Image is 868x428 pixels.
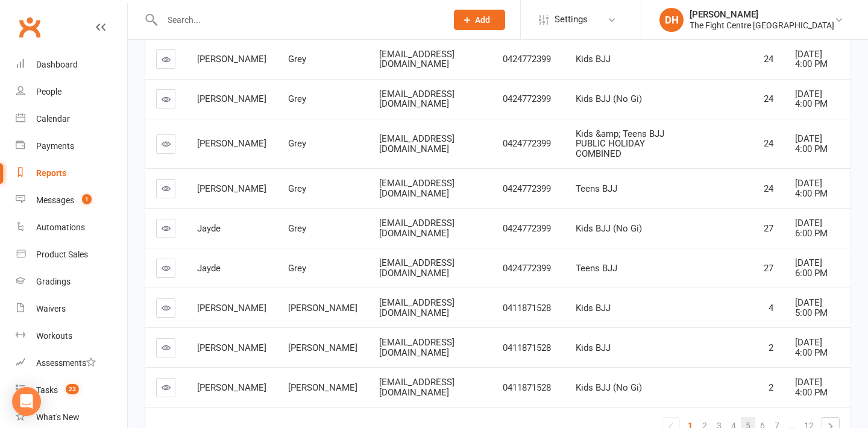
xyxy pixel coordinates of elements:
a: Clubworx [14,12,45,42]
span: 0424772399 [503,54,551,65]
a: People [16,78,127,105]
div: Gradings [36,277,71,286]
span: 0424772399 [503,138,551,149]
span: [DATE] 6:00 PM [795,218,828,239]
span: 24 [764,138,773,149]
div: Assessments [36,358,96,368]
span: Kids &amp; Teens BJJ PUBLIC HOLIDAY COMBINED [576,128,664,159]
span: 24 [764,93,773,104]
div: The Fight Centre [GEOGRAPHIC_DATA] [690,20,834,31]
span: 0424772399 [503,263,551,274]
div: Payments [36,141,74,151]
span: Kids BJJ (No Gi) [576,93,642,104]
span: Jayde [197,263,221,274]
div: Automations [36,222,85,232]
span: 4 [769,303,773,313]
span: Kids BJJ [576,342,611,353]
span: 2 [769,342,773,353]
span: [PERSON_NAME] [197,93,266,104]
a: Payments [16,133,127,160]
a: Assessments [16,350,127,377]
div: Calendar [36,114,70,124]
span: Jayde [197,223,221,234]
span: Grey [288,93,306,104]
div: What's New [36,412,80,422]
span: Kids BJJ (No Gi) [576,223,642,234]
span: [PERSON_NAME] [197,303,266,313]
a: Waivers [16,295,127,323]
span: [PERSON_NAME] [197,138,266,149]
span: Kids BJJ [576,303,611,313]
span: Grey [288,263,306,274]
a: Product Sales [16,241,127,268]
span: 0411871528 [503,382,551,393]
span: Kids BJJ [576,54,611,65]
input: Search... [159,11,438,28]
span: [PERSON_NAME] [197,54,266,65]
span: [DATE] 6:00 PM [795,257,828,279]
span: [PERSON_NAME] [288,342,357,353]
div: Product Sales [36,250,88,259]
span: [DATE] 4:00 PM [795,133,828,154]
span: [DATE] 4:00 PM [795,89,828,110]
span: 24 [764,54,773,65]
span: [EMAIL_ADDRESS][DOMAIN_NAME] [379,257,454,279]
span: [PERSON_NAME] [288,382,357,393]
span: [DATE] 4:00 PM [795,49,828,70]
a: Gradings [16,268,127,295]
span: [EMAIL_ADDRESS][DOMAIN_NAME] [379,377,454,398]
span: Grey [288,183,306,194]
span: 1 [82,194,92,204]
div: Reports [36,168,66,178]
a: Messages 1 [16,187,127,214]
span: [PERSON_NAME] [288,303,357,313]
span: 2 [769,382,773,393]
span: [DATE] 5:00 PM [795,297,828,318]
div: Tasks [36,385,58,395]
span: 0424772399 [503,183,551,194]
span: [EMAIL_ADDRESS][DOMAIN_NAME] [379,133,454,154]
div: Open Intercom Messenger [12,387,41,416]
div: Messages [36,195,74,205]
span: Teens BJJ [576,183,617,194]
div: Waivers [36,304,66,313]
span: [DATE] 4:00 PM [795,178,828,199]
a: Workouts [16,323,127,350]
span: [PERSON_NAME] [197,342,266,353]
span: 24 [764,183,773,194]
span: [EMAIL_ADDRESS][DOMAIN_NAME] [379,337,454,358]
a: Calendar [16,105,127,133]
span: Grey [288,54,306,65]
button: Add [454,10,505,30]
span: Add [475,15,490,25]
span: [EMAIL_ADDRESS][DOMAIN_NAME] [379,178,454,199]
span: Grey [288,138,306,149]
span: [EMAIL_ADDRESS][DOMAIN_NAME] [379,89,454,110]
div: [PERSON_NAME] [690,9,834,20]
div: DH [659,8,684,32]
span: 23 [66,384,79,394]
span: 27 [764,263,773,274]
span: [PERSON_NAME] [197,382,266,393]
span: Kids BJJ (No Gi) [576,382,642,393]
span: Grey [288,223,306,234]
span: [EMAIL_ADDRESS][DOMAIN_NAME] [379,218,454,239]
a: Tasks 23 [16,377,127,404]
span: [DATE] 4:00 PM [795,377,828,398]
a: Dashboard [16,51,127,78]
span: [EMAIL_ADDRESS][DOMAIN_NAME] [379,297,454,318]
span: 0411871528 [503,303,551,313]
span: [EMAIL_ADDRESS][DOMAIN_NAME] [379,49,454,70]
div: Dashboard [36,60,78,69]
span: 0424772399 [503,223,551,234]
a: Reports [16,160,127,187]
span: Teens BJJ [576,263,617,274]
span: [DATE] 4:00 PM [795,337,828,358]
div: Workouts [36,331,72,341]
div: People [36,87,61,96]
span: Settings [555,6,588,33]
span: 0411871528 [503,342,551,353]
a: Automations [16,214,127,241]
span: [PERSON_NAME] [197,183,266,194]
span: 27 [764,223,773,234]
